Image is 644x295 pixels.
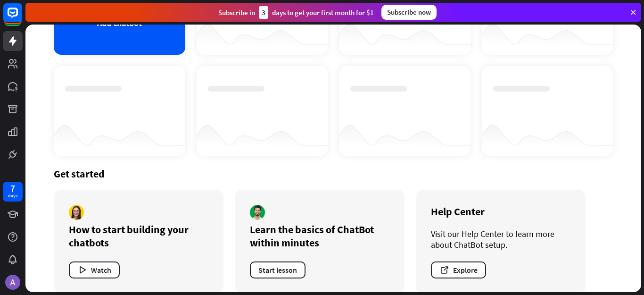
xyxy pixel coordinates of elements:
[250,261,305,278] button: Start lesson
[69,223,208,249] div: How to start building your chatbots
[10,184,15,193] div: 7
[218,6,374,19] div: Subscribe in days to get your first month for $1
[250,205,265,220] img: author
[8,4,36,32] button: Open LiveChat chat widget
[3,182,23,202] a: 7 days
[8,193,17,199] div: days
[69,261,120,278] button: Watch
[431,205,570,218] div: Help Center
[250,223,389,249] div: Learn the basics of ChatBot within minutes
[69,205,84,220] img: author
[381,5,437,20] div: Subscribe now
[431,261,486,278] button: Explore
[431,228,570,250] div: Visit our Help Center to learn more about ChatBot setup.
[54,167,613,180] div: Get started
[259,6,268,19] div: 3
